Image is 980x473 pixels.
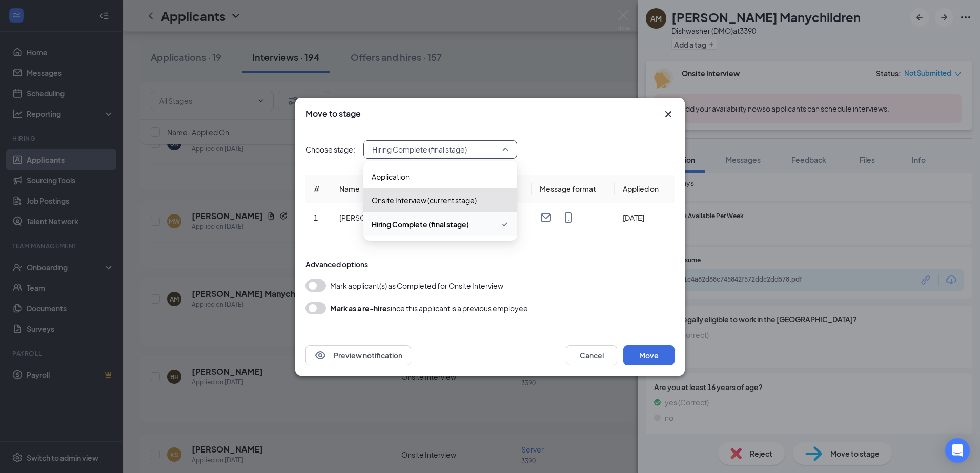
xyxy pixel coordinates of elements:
span: Mark applicant(s) as Completed for Onsite Interview [330,279,503,292]
h3: Move to stage [305,108,361,119]
svg: Cross [662,108,675,120]
div: Open Intercom Messenger [945,438,970,463]
svg: Checkmark [501,218,509,230]
th: # [305,175,331,203]
th: Name [331,175,470,203]
span: Hiring Complete (final stage) [372,142,467,157]
button: Close [662,108,675,120]
span: Choose stage: [305,144,355,155]
th: Applied on [615,175,675,203]
td: [PERSON_NAME] Manychildren [331,203,470,232]
b: Mark as a re-hire [330,304,387,313]
div: Advanced options [305,259,675,269]
svg: Eye [314,349,326,361]
svg: MobileSms [562,211,575,224]
th: Message format [532,175,615,203]
span: Application [372,171,410,182]
span: 1 [314,213,318,222]
td: [DATE] [615,203,675,232]
button: EyePreview notification [305,345,411,365]
button: Cancel [566,345,617,365]
button: Move [623,345,675,365]
div: since this applicant is a previous employee. [330,302,530,314]
span: Hiring Complete (final stage) [372,219,469,230]
span: Onsite Interview (current stage) [372,195,477,206]
svg: Email [540,211,552,224]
